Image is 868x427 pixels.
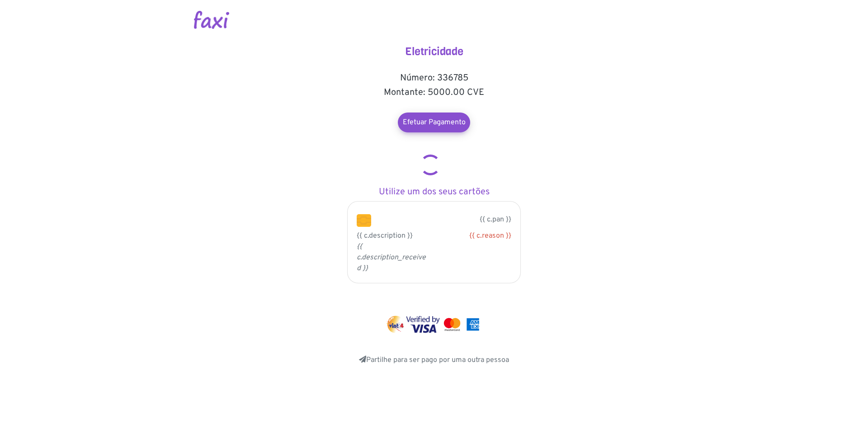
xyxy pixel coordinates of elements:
[357,214,371,227] img: chip.png
[464,316,481,333] img: mastercard
[387,316,405,333] img: vinti4
[359,356,509,365] a: Partilhe para ser pago por uma outra pessoa
[442,316,462,333] img: mastercard
[357,231,413,240] span: {{ c.description }}
[357,242,426,273] i: {{ c.description_received }}
[344,73,524,84] h5: Número: 336785
[344,87,524,98] h5: Montante: 5000.00 CVE
[344,45,524,58] h4: Eletricidade
[406,316,440,333] img: visa
[344,187,524,197] h5: Utilize um dos seus cartões
[441,230,511,241] div: {{ c.reason }}
[385,214,511,225] p: {{ c.pan }}
[398,113,470,132] a: Efetuar Pagamento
